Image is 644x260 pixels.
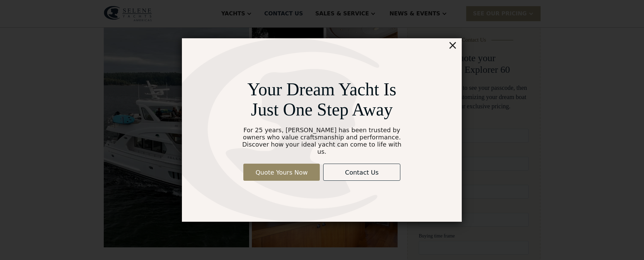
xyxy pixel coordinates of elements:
a: Quote Yours Now [243,164,320,181]
span: Tick the box below to receive occasional updates, exclusive offers, and VIP access via text message. [1,233,109,251]
a: Contact Us [324,164,401,181]
div: × [448,38,458,52]
div: For 25 years, [PERSON_NAME] has been trusted by owners who value craftsmanship and performance. D... [239,126,405,155]
div: Your Dream Yacht Is Just One Step Away [239,79,405,120]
